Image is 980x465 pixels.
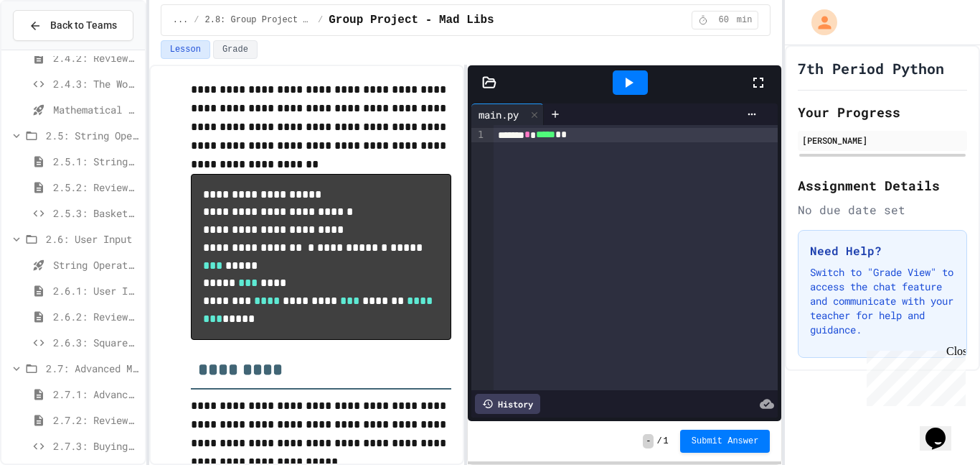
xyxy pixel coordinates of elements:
[53,309,139,324] span: 2.6.2: Review - User Input
[6,6,99,91] div: Chat with us now!Close
[53,154,139,169] span: 2.5.1: String Operators
[471,128,486,142] div: 1
[161,40,210,59] button: Lesson
[53,50,139,65] span: 2.4.2: Review - Mathematical Operators
[712,14,735,26] span: 60
[194,14,199,26] span: /
[13,10,133,41] button: Back to Teams
[53,387,139,402] span: 2.7.1: Advanced Math
[53,283,139,298] span: 2.6.1: User Input
[46,128,139,143] span: 2.5: String Operators
[796,6,841,39] div: My Account
[664,436,669,447] span: 1
[810,242,955,259] h3: Need Help?
[798,201,967,218] div: No due date set
[53,438,139,454] span: 2.7.3: Buying Basketballs
[53,257,139,272] span: String Operators - Quiz
[173,14,189,26] span: ...
[471,103,544,125] div: main.py
[53,102,139,117] span: Mathematical Operators - Quiz
[861,345,966,406] iframe: chat widget
[802,134,963,147] div: [PERSON_NAME]
[53,413,139,428] span: 2.7.2: Review - Advanced Math
[798,58,944,78] h1: 7th Period Python
[46,361,139,376] span: 2.7: Advanced Math
[205,14,313,26] span: 2.8: Group Project - Mad Libs
[53,180,139,195] span: 2.5.2: Review - String Operators
[213,40,258,59] button: Grade
[53,76,139,91] span: 2.4.3: The World's Worst [PERSON_NAME] Market
[737,14,753,26] span: min
[50,18,117,33] span: Back to Teams
[475,394,540,414] div: History
[53,335,139,350] span: 2.6.3: Squares and Circles
[692,436,759,447] span: Submit Answer
[810,265,955,337] p: Switch to "Grade View" to access the chat feature and communicate with your teacher for help and ...
[471,107,526,122] div: main.py
[53,206,139,221] span: 2.5.3: Basketballs and Footballs
[798,175,967,195] h2: Assignment Details
[656,436,661,447] span: /
[920,408,966,451] iframe: chat widget
[318,14,323,26] span: /
[680,430,771,453] button: Submit Answer
[329,11,494,29] span: Group Project - Mad Libs
[643,434,654,448] span: -
[46,231,139,247] span: 2.6: User Input
[798,102,967,122] h2: Your Progress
